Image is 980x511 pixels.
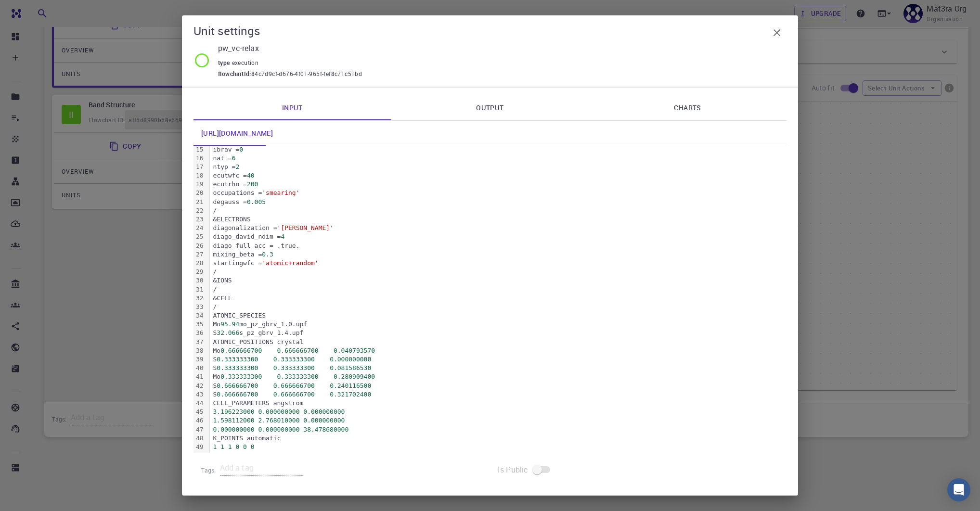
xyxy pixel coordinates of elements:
div: 17 [193,163,205,171]
div: 49 [193,443,205,451]
div: / [210,285,787,294]
span: 0.000000000 [258,408,299,415]
div: 24 [193,224,205,232]
div: 21 [193,198,205,206]
span: 0.3 [262,251,273,258]
a: Output [391,95,589,120]
span: 0.666666700 [217,382,258,389]
span: 0.081586530 [330,364,371,371]
div: diago_full_acc = .true. [210,242,787,250]
div: ATOMIC_POSITIONS crystal [210,338,787,346]
span: 1.598112000 [213,417,254,424]
div: Mo [210,346,787,355]
span: 40 [247,172,255,179]
span: 32.066 [217,329,239,336]
a: [URL][DOMAIN_NAME] [193,121,281,146]
div: 29 [193,268,205,276]
div: 35 [193,320,205,329]
span: 0.000000000 [330,356,371,363]
span: 0.333333300 [217,364,258,371]
div: / [210,206,787,215]
div: ecutwfc = [210,171,787,180]
span: 0.333333300 [220,373,262,380]
div: &ELECTRONS [210,215,787,224]
span: 84c7d9cf-d676-4f01-965f-fef8c71c51bd [251,69,362,79]
span: 4 [281,233,284,240]
div: 40 [193,364,205,372]
div: K_POINTS automatic [210,434,787,443]
div: 26 [193,242,205,250]
div: Mo mo_pz_gbrv_1.0.upf [210,320,787,329]
div: &CELL [210,294,787,303]
span: 6 [232,154,236,162]
div: 18 [193,171,205,180]
span: 0.000000000 [303,408,345,415]
div: 27 [193,250,205,259]
div: 45 [193,408,205,416]
span: 2 [235,163,239,170]
div: 16 [193,154,205,163]
div: nat = [210,154,787,163]
div: 42 [193,382,205,390]
span: 0.040793570 [334,347,375,354]
span: 0.000000000 [213,426,254,433]
div: CELL_PARAMETERS angstrom [210,399,787,408]
div: Mo [210,372,787,381]
span: Support [20,7,55,15]
div: 19 [193,180,205,189]
div: S [210,382,787,390]
span: 'atomic+random' [262,259,318,267]
span: 95.94 [220,320,239,328]
div: S [210,390,787,399]
div: 44 [193,399,205,408]
div: S s_pz_gbrv_1.4.upf [210,329,787,337]
div: / [210,268,787,276]
div: 33 [193,303,205,311]
span: 0.666666700 [273,391,315,398]
span: 0 [243,443,247,450]
span: flowchartId : [218,69,251,79]
div: ecutrho = [210,180,787,189]
span: 0.666666700 [220,347,262,354]
div: ntyp = [210,163,787,171]
div: mixing_beta = [210,250,787,259]
span: 1 [228,443,232,450]
span: 0.666666700 [277,347,319,354]
span: 0 [251,443,255,450]
div: 28 [193,259,205,268]
a: Input [193,95,391,120]
span: 0.333333300 [273,356,315,363]
input: Add a tag [220,460,303,476]
div: / [210,303,787,311]
div: 22 [193,206,205,215]
div: S [210,355,787,364]
div: 39 [193,355,205,364]
span: 1 [213,443,217,450]
div: 30 [193,276,205,285]
span: 0.240116500 [330,382,371,389]
span: 1 [220,443,224,450]
span: 0.333333300 [273,364,315,371]
div: 47 [193,425,205,434]
div: 23 [193,215,205,224]
div: 38 [193,346,205,355]
div: 37 [193,338,205,346]
span: 0.333333300 [277,373,319,380]
span: 0.005 [247,198,266,205]
span: execution [232,59,263,66]
div: 48 [193,434,205,443]
div: 31 [193,285,205,294]
span: 0.666666700 [273,382,315,389]
h6: Tags: [201,461,220,475]
span: 3.196223000 [213,408,254,415]
div: S [210,364,787,372]
span: Is Public [498,464,528,475]
div: &IONS [210,276,787,285]
span: 200 [247,180,258,188]
div: 25 [193,232,205,241]
div: 43 [193,390,205,399]
div: 34 [193,311,205,320]
div: diago_david_ndim = [210,232,787,241]
span: 38.478680000 [303,426,348,433]
div: occupations = [210,189,787,197]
